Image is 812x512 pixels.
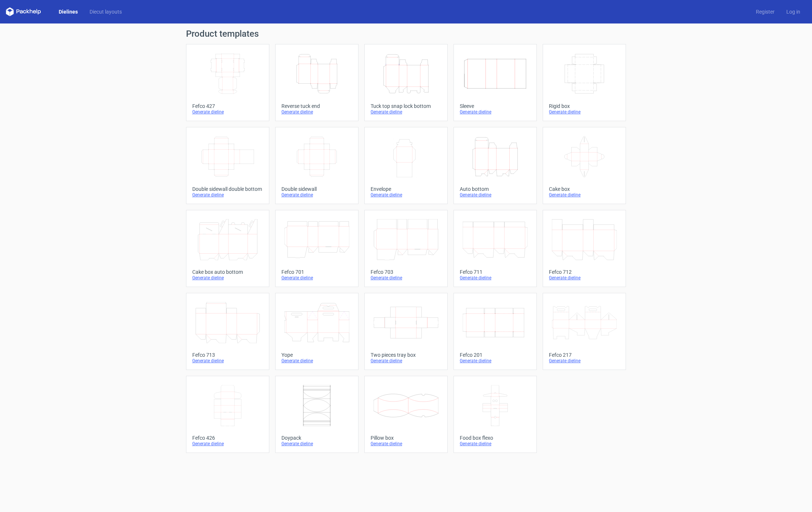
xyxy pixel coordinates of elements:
div: Generate dieline [460,275,531,281]
div: Generate dieline [192,109,263,115]
a: Diecut layouts [84,8,128,15]
a: Dielines [53,8,84,15]
a: Two pieces tray boxGenerate dieline [364,293,448,370]
a: Fefco 426Generate dieline [186,376,269,453]
div: Generate dieline [281,358,352,364]
div: Generate dieline [549,358,620,364]
a: Fefco 427Generate dieline [186,44,269,121]
a: Fefco 711Generate dieline [454,210,537,287]
a: Double sidewallGenerate dieline [275,127,358,204]
div: Generate dieline [549,109,620,115]
a: SleeveGenerate dieline [454,44,537,121]
div: Fefco 426 [192,435,263,441]
div: Fefco 217 [549,352,620,358]
a: Pillow boxGenerate dieline [364,376,448,453]
div: Generate dieline [460,441,531,447]
div: Generate dieline [281,192,352,198]
div: Envelope [371,186,441,192]
div: Fefco 711 [460,269,531,275]
div: Generate dieline [460,358,531,364]
a: EnvelopeGenerate dieline [364,127,448,204]
div: Pillow box [371,435,441,441]
div: Generate dieline [192,441,263,447]
div: Food box flexo [460,435,531,441]
div: Generate dieline [460,109,531,115]
a: Fefco 201Generate dieline [454,293,537,370]
a: Auto bottomGenerate dieline [454,127,537,204]
div: Cake box auto bottom [192,269,263,275]
div: Fefco 427 [192,103,263,109]
div: Rigid box [549,103,620,109]
a: Double sidewall double bottomGenerate dieline [186,127,269,204]
div: Double sidewall double bottom [192,186,263,192]
div: Cake box [549,186,620,192]
a: Fefco 712Generate dieline [543,210,626,287]
div: Generate dieline [460,192,531,198]
a: Reverse tuck endGenerate dieline [275,44,358,121]
a: DoypackGenerate dieline [275,376,358,453]
a: Rigid boxGenerate dieline [543,44,626,121]
div: Sleeve [460,103,531,109]
a: Fefco 713Generate dieline [186,293,269,370]
div: Generate dieline [281,441,352,447]
a: Tuck top snap lock bottomGenerate dieline [364,44,448,121]
div: Yope [281,352,352,358]
div: Generate dieline [192,275,263,281]
div: Generate dieline [192,192,263,198]
a: Food box flexoGenerate dieline [454,376,537,453]
div: Generate dieline [371,441,441,447]
div: Double sidewall [281,186,352,192]
div: Fefco 201 [460,352,531,358]
div: Generate dieline [549,275,620,281]
div: Tuck top snap lock bottom [371,103,441,109]
a: Register [750,8,780,15]
div: Generate dieline [371,109,441,115]
div: Generate dieline [281,109,352,115]
a: Cake box auto bottomGenerate dieline [186,210,269,287]
a: Log in [780,8,806,15]
a: Fefco 703Generate dieline [364,210,448,287]
a: Fefco 701Generate dieline [275,210,358,287]
div: Generate dieline [192,358,263,364]
a: Cake boxGenerate dieline [543,127,626,204]
div: Fefco 703 [371,269,441,275]
a: YopeGenerate dieline [275,293,358,370]
div: Doypack [281,435,352,441]
div: Two pieces tray box [371,352,441,358]
div: Generate dieline [371,358,441,364]
div: Fefco 701 [281,269,352,275]
div: Fefco 713 [192,352,263,358]
div: Generate dieline [281,275,352,281]
div: Fefco 712 [549,269,620,275]
div: Generate dieline [371,192,441,198]
h1: Product templates [186,29,626,38]
div: Generate dieline [371,275,441,281]
div: Reverse tuck end [281,103,352,109]
div: Generate dieline [549,192,620,198]
div: Auto bottom [460,186,531,192]
a: Fefco 217Generate dieline [543,293,626,370]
